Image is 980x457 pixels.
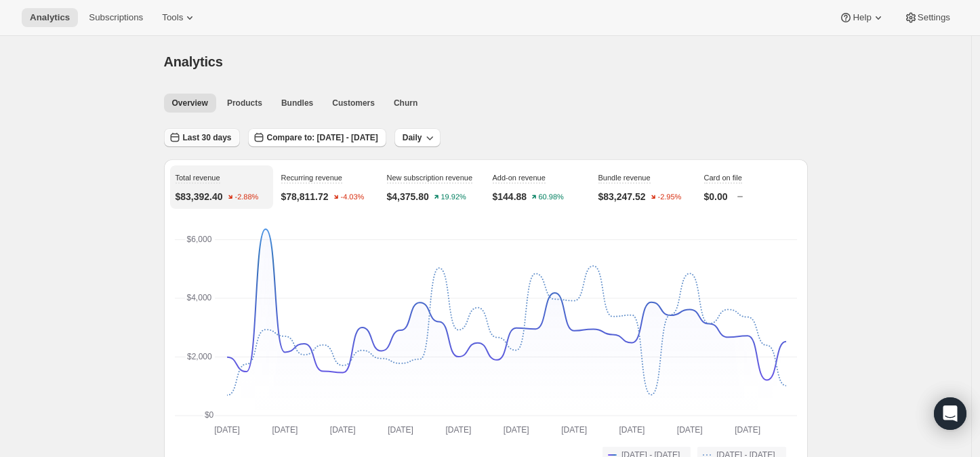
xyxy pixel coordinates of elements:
[89,12,143,23] span: Subscriptions
[853,12,871,23] span: Help
[81,8,151,27] button: Subscriptions
[561,425,587,435] text: [DATE]
[186,235,211,244] text: $6,000
[598,174,651,182] span: Bundle revenue
[403,132,422,143] span: Daily
[619,425,645,435] text: [DATE]
[248,128,386,147] button: Compare to: [DATE] - [DATE]
[539,193,565,201] text: 60.98%
[164,128,240,147] button: Last 30 days
[934,397,966,430] div: Open Intercom Messenger
[676,425,702,435] text: [DATE]
[441,193,466,201] text: 19.92%
[387,190,429,203] p: $4,375.80
[831,8,893,27] button: Help
[22,8,78,27] button: Analytics
[154,8,205,27] button: Tools
[394,128,441,147] button: Daily
[172,98,208,108] span: Overview
[281,98,313,108] span: Bundles
[187,352,212,361] text: $2,000
[735,425,760,435] text: [DATE]
[387,174,473,182] span: New subscription revenue
[332,98,375,108] span: Customers
[183,132,232,143] span: Last 30 days
[267,132,378,143] span: Compare to: [DATE] - [DATE]
[214,425,240,435] text: [DATE]
[704,174,742,182] span: Card on file
[281,174,343,182] span: Recurring revenue
[493,190,527,203] p: $144.88
[234,193,258,201] text: -2.88%
[176,190,223,203] p: $83,392.40
[164,54,223,69] span: Analytics
[162,12,183,23] span: Tools
[227,98,262,108] span: Products
[281,190,329,203] p: $78,811.72
[176,174,220,182] span: Total revenue
[918,12,950,23] span: Settings
[445,425,471,435] text: [DATE]
[896,8,958,27] button: Settings
[657,193,681,201] text: -2.95%
[598,190,646,203] p: $83,247.52
[493,174,546,182] span: Add-on revenue
[704,190,728,203] p: $0.00
[186,293,211,302] text: $4,000
[30,12,70,23] span: Analytics
[204,410,213,420] text: $0
[503,425,529,435] text: [DATE]
[388,425,413,435] text: [DATE]
[394,98,417,108] span: Churn
[329,425,355,435] text: [DATE]
[340,193,364,201] text: -4.03%
[272,425,298,435] text: [DATE]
